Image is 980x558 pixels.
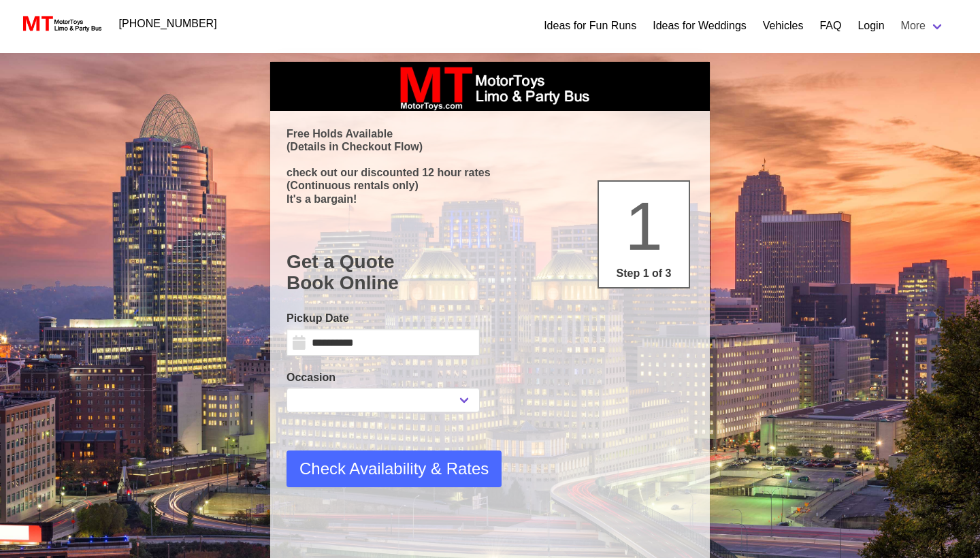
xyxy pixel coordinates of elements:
span: 1 [625,188,663,264]
a: Vehicles [763,18,804,34]
label: Occasion [287,370,480,386]
a: More [893,12,953,39]
p: (Continuous rentals only) [287,179,693,192]
a: FAQ [819,18,841,34]
p: It's a bargain! [287,193,693,206]
a: [PHONE_NUMBER] [111,10,225,37]
a: Ideas for Weddings [653,18,747,34]
p: check out our discounted 12 hour rates [287,166,693,179]
a: Login [857,18,884,34]
h1: Get a Quote Book Online [287,251,693,294]
label: Pickup Date [287,310,480,327]
p: Step 1 of 3 [604,265,683,282]
p: (Details in Checkout Flow) [287,140,693,153]
a: Ideas for Fun Runs [544,18,636,34]
span: Check Availability & Rates [299,457,489,481]
img: MotorToys Logo [19,14,103,33]
button: Check Availability & Rates [287,450,502,487]
img: box_logo_brand.jpeg [388,62,592,111]
p: Free Holds Available [287,127,693,140]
